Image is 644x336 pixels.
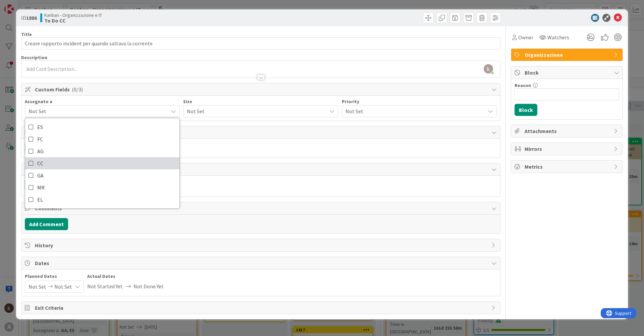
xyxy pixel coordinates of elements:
a: AG [25,145,179,157]
label: Reason [515,82,531,88]
span: Not Set [345,107,482,116]
span: ( 0/3 ) [72,86,83,93]
b: 1886 [26,14,37,21]
span: Description [21,54,47,60]
span: Metrics [525,163,610,171]
span: Not Set [29,281,46,292]
a: ES [25,121,179,133]
b: To Do CC [44,18,102,23]
span: Attachments [525,127,610,135]
span: Tasks [35,128,488,136]
span: CC [37,158,43,168]
span: Watchers [547,33,569,41]
a: GA [25,169,179,181]
span: Kanban - Organizzazione e IT [44,12,102,18]
span: Support [14,1,31,9]
a: CC [25,157,179,169]
label: Title [21,31,32,37]
a: MR [25,181,179,194]
span: EL [37,195,43,205]
span: Planned Dates [25,273,84,280]
span: Not Set [29,107,168,115]
span: Actual Dates [87,273,164,280]
span: AG [37,146,44,156]
span: Owner [518,33,533,41]
button: Add Comment [25,218,68,230]
button: Block [515,104,537,116]
span: Mirrors [525,145,610,153]
span: Block [525,69,610,77]
span: ID [21,14,37,22]
a: FC [25,133,179,145]
span: Custom Fields [35,85,488,93]
span: Organizzazione [525,51,610,59]
span: GA [37,170,44,180]
div: Assegnato a [25,99,180,104]
div: Priority [342,99,497,104]
img: AAcHTtd5rm-Hw59dezQYKVkaI0MZoYjvbSZnFopdN0t8vu62=s96-c [484,64,493,74]
a: EL [25,194,179,206]
span: Links [35,165,488,173]
span: Comments [35,204,488,212]
span: Exit Criteria [35,304,488,312]
span: History [35,241,488,249]
span: Not Set [54,281,72,292]
div: Size [183,99,338,104]
span: Not Started Yet [87,281,123,292]
input: type card name here... [21,37,500,49]
span: MR [37,182,45,193]
span: Dates [35,259,488,267]
span: Not Set [187,107,323,116]
span: FC [37,134,43,144]
span: Not Done Yet [133,281,164,292]
span: ES [37,122,43,132]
